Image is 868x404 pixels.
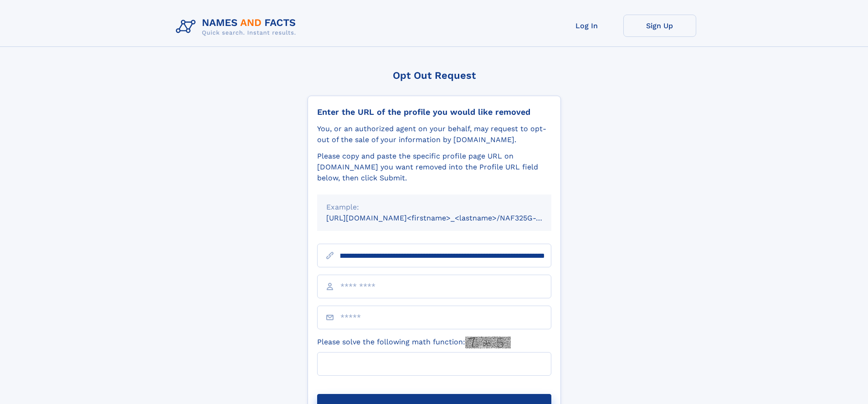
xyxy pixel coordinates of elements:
[326,214,569,222] small: [URL][DOMAIN_NAME]<firstname>_<lastname>/NAF325G-xxxxxxxx
[317,123,551,145] div: You, or an authorized agent on your behalf, may request to opt-out of the sale of your informatio...
[623,15,696,37] a: Sign Up
[550,15,623,37] a: Log In
[317,151,551,184] div: Please copy and paste the specific profile page URL on [DOMAIN_NAME] you want removed into the Pr...
[317,107,551,117] div: Enter the URL of the profile you would like removed
[317,337,511,348] label: Please solve the following math function:
[308,70,561,81] div: Opt Out Request
[326,202,542,213] div: Example:
[172,15,303,39] img: Logo Names and Facts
